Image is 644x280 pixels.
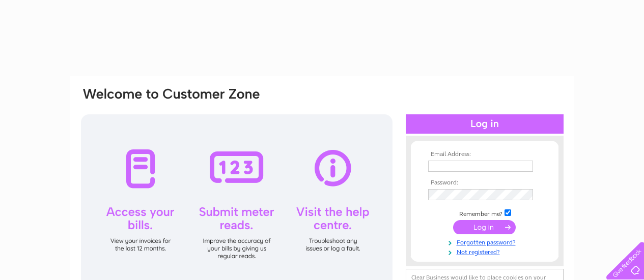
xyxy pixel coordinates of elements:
th: Password: [426,179,544,186]
input: Submit [453,220,516,234]
td: Remember me? [426,208,544,218]
a: Not registered? [428,246,544,256]
a: Forgotten password? [428,237,544,246]
th: Email Address: [426,151,544,158]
